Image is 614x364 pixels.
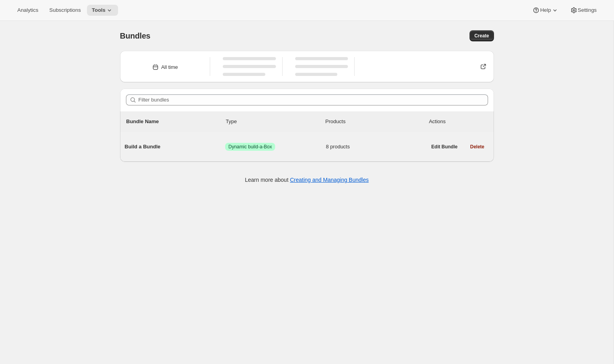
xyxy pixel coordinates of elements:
[465,141,489,152] button: Delete
[161,63,178,71] div: All time
[474,33,489,39] span: Create
[49,7,81,13] span: Subscriptions
[565,5,601,16] button: Settings
[427,141,462,152] button: Edit Bundle
[139,94,488,105] input: Filter bundles
[527,5,563,16] button: Help
[226,118,325,126] div: Type
[120,31,151,40] span: Bundles
[245,176,368,184] p: Learn more about
[17,7,38,13] span: Analytics
[431,144,458,150] span: Edit Bundle
[13,5,43,16] button: Analytics
[470,144,484,150] span: Delete
[429,118,488,126] div: Actions
[92,7,105,13] span: Tools
[228,144,272,150] span: Dynamic build-a-Box
[326,143,427,151] span: 8 products
[290,177,369,183] a: Creating and Managing Bundles
[325,118,425,126] div: Products
[540,7,551,13] span: Help
[44,5,85,16] button: Subscriptions
[470,30,494,41] button: Create
[125,143,226,151] span: Build a Bundle
[126,118,226,126] p: Bundle Name
[578,7,597,13] span: Settings
[87,5,118,16] button: Tools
